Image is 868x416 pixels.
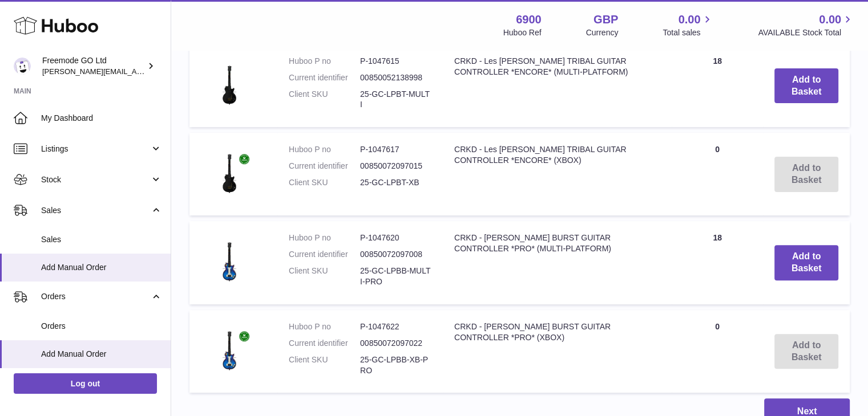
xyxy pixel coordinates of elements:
[289,177,360,188] dt: Client SKU
[289,338,360,349] dt: Current identifier
[758,12,854,38] a: 0.00 AVAILABLE Stock Total
[819,12,841,27] span: 0.00
[289,321,360,332] dt: Huboo P no
[672,44,763,128] td: 18
[289,354,360,376] dt: Client SKU
[360,354,431,376] dd: 25-GC-LPBB-XB-PRO
[586,27,619,38] div: Currency
[443,310,672,393] td: CRKD - [PERSON_NAME] BURST GUITAR CONTROLLER *PRO* (XBOX)
[14,58,31,75] img: lenka.smikniarova@gioteck.com
[516,12,542,27] strong: 6900
[41,291,150,302] span: Orders
[443,133,672,215] td: CRKD - Les [PERSON_NAME] TRIBAL GUITAR CONTROLLER *ENCORE* (XBOX)
[201,321,258,378] img: CRKD - Les Paul BLUEBERRY BURST GUITAR CONTROLLER *PRO* (XBOX)
[41,321,162,332] span: Orders
[360,177,431,188] dd: 25-GC-LPBT-XB
[289,161,360,172] dt: Current identifier
[42,55,145,77] div: Freemode GO Ltd
[289,72,360,83] dt: Current identifier
[289,56,360,67] dt: Huboo P no
[774,68,838,104] button: Add to Basket
[41,205,150,216] span: Sales
[758,27,854,38] span: AVAILABLE Stock Total
[289,144,360,155] dt: Huboo P no
[201,144,258,201] img: CRKD - Les Paul BLACK TRIBAL GUITAR CONTROLLER *ENCORE* (XBOX)
[672,221,763,304] td: 18
[443,44,672,128] td: CRKD - Les [PERSON_NAME] TRIBAL GUITAR CONTROLLER *ENCORE* (MULTI-PLATFORM)
[289,249,360,260] dt: Current identifier
[41,234,162,245] span: Sales
[41,113,162,124] span: My Dashboard
[41,349,162,360] span: Add Manual Order
[201,56,258,113] img: CRKD - Les Paul BLACK TRIBAL GUITAR CONTROLLER *ENCORE* (MULTI-PLATFORM)
[672,133,763,215] td: 0
[201,233,258,289] img: CRKD - Les Paul BLUEBERRY BURST GUITAR CONTROLLER *PRO* (MULTI-PLATFORM)
[41,262,162,273] span: Add Manual Order
[774,245,838,280] button: Add to Basket
[14,373,157,394] a: Log out
[672,310,763,393] td: 0
[503,27,542,38] div: Huboo Ref
[41,144,150,154] span: Listings
[289,89,360,111] dt: Client SKU
[360,249,431,260] dd: 00850072097008
[41,174,150,185] span: Stock
[289,233,360,243] dt: Huboo P no
[360,161,431,172] dd: 00850072097015
[679,12,701,27] span: 0.00
[360,338,431,349] dd: 00850072097022
[360,144,431,155] dd: P-1047617
[360,321,431,332] dd: P-1047622
[443,221,672,304] td: CRKD - [PERSON_NAME] BURST GUITAR CONTROLLER *PRO* (MULTI-PLATFORM)
[360,89,431,111] dd: 25-GC-LPBT-MULTI
[360,72,431,83] dd: 00850052138998
[360,56,431,67] dd: P-1047615
[42,67,229,76] span: [PERSON_NAME][EMAIL_ADDRESS][DOMAIN_NAME]
[360,266,431,287] dd: 25-GC-LPBB-MULTI-PRO
[594,12,618,27] strong: GBP
[360,233,431,243] dd: P-1047620
[663,12,713,38] a: 0.00 Total sales
[289,266,360,287] dt: Client SKU
[663,27,713,38] span: Total sales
